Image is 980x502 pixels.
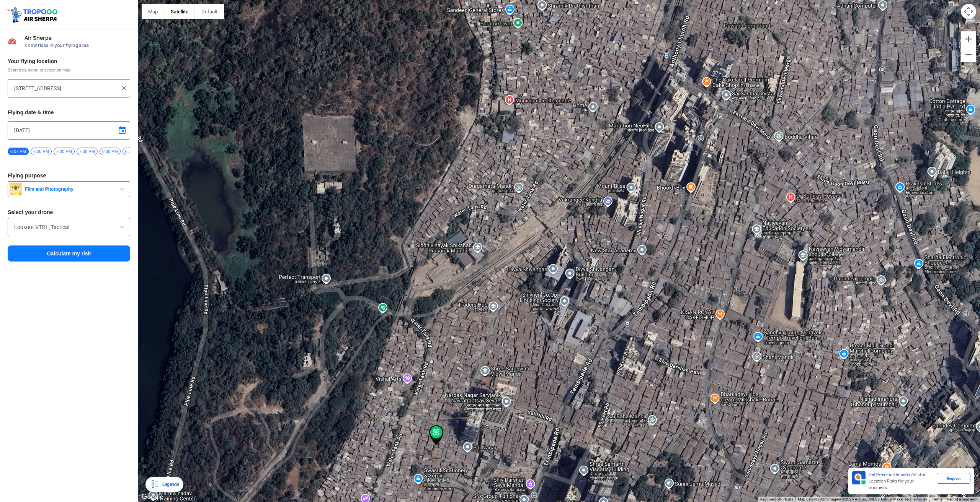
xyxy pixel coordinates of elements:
span: Air Sherpa [24,35,130,41]
button: Zoom out [961,47,976,62]
input: Search your flying location [14,84,118,93]
span: 8:00 PM [100,148,121,155]
h3: Your flying location [8,58,130,64]
span: Map data ©2025 Imagery ©2025 Airbus, CNES / Airbus, Maxar Technologies [798,497,927,501]
a: Terms [932,497,942,501]
span: 6:30 PM [31,148,52,155]
img: Google [140,492,165,502]
button: Map camera controls [961,4,976,19]
span: Get Premium Detailed APIs [869,472,920,477]
input: Search by name or Brand [14,223,124,232]
div: for Location Risks for your business. [866,471,937,491]
span: 6:07 PM [8,148,29,155]
h3: Select your drone [8,210,130,215]
span: Film and Photography [22,186,118,192]
img: Premium APIs [852,471,866,484]
a: Report a map error [947,497,978,501]
img: Risk Scores [8,37,17,46]
span: Search by name or select on map [8,67,130,73]
button: Zoom in [961,31,976,47]
img: film.png [10,183,22,195]
button: Keyboard shortcuts [760,497,793,502]
img: Legends [150,480,159,489]
div: Request [937,473,970,484]
span: 7:00 PM [54,148,75,155]
img: ic_tgdronemaps.svg [6,6,60,23]
input: Select Date [14,126,124,135]
span: 8:30 PM [122,148,144,155]
img: ic_close.png [120,84,128,92]
button: Show street map [142,4,164,19]
span: 7:30 PM [77,148,98,155]
a: Open this area in Google Maps (opens a new window) [140,492,165,502]
div: Legends [159,480,179,489]
button: Show satellite imagery [164,4,195,19]
button: Film and Photography [8,181,130,197]
button: Calculate my risk [8,245,130,262]
h3: Flying purpose [8,173,130,178]
h3: Flying date & time [8,110,130,115]
span: Know risks in your flying area [24,42,130,49]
